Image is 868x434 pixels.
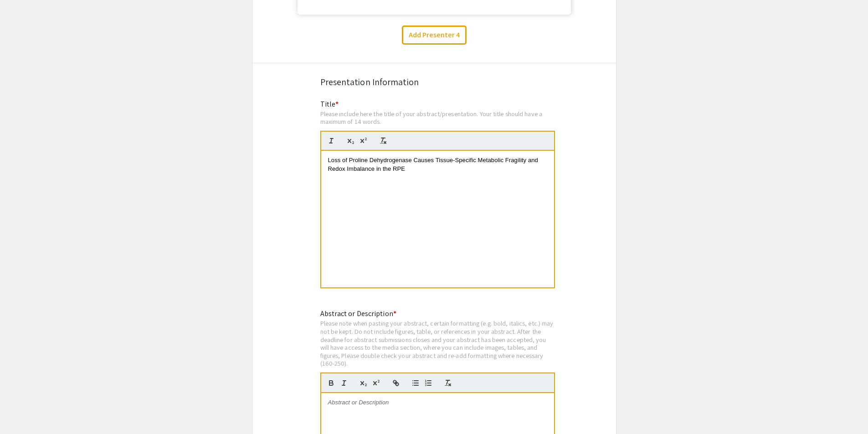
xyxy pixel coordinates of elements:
mat-label: Abstract or Description [320,309,396,318]
span: Loss of Proline Dehydrogenase Causes Tissue-Specific Metabolic Fragility and Redox Imbalance in t... [328,157,540,172]
mat-label: Title [320,99,339,109]
div: Presentation Information [320,75,548,89]
div: Please include here the title of your abstract/presentation. Your title should have a maximum of ... [320,110,555,126]
iframe: Chat [7,393,39,427]
button: Add Presenter 4 [402,26,467,45]
div: Please note when pasting your abstract, certain formatting (e.g. bold, italics, etc.) may not be ... [320,319,555,368]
